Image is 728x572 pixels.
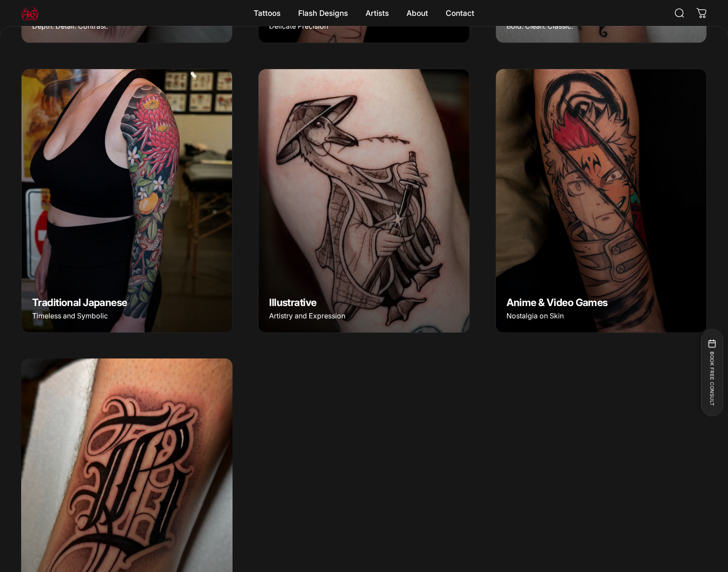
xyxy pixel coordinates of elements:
[357,4,398,22] summary: Artists
[496,69,706,332] a: Anime & Video Games
[692,4,711,23] a: 0 items
[245,4,483,22] nav: Primary
[259,69,469,332] a: Illustrative
[245,4,289,22] summary: Tattoos
[701,329,723,417] button: BOOK FREE CONSULT
[22,69,232,332] a: Traditional Japanese
[437,4,483,22] a: Contact
[398,4,437,22] summary: About
[289,4,357,22] summary: Flash Designs
[253,63,474,339] img: illustrative tattoo of a samurai goose done at 46 tattoo toronto
[496,69,706,332] img: anime jujutsu kaisen tattoo on forearm done at 46 tattoo toronto
[22,69,232,332] img: traditional japanese snake arm sleeve done at 46 tattoo toronto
